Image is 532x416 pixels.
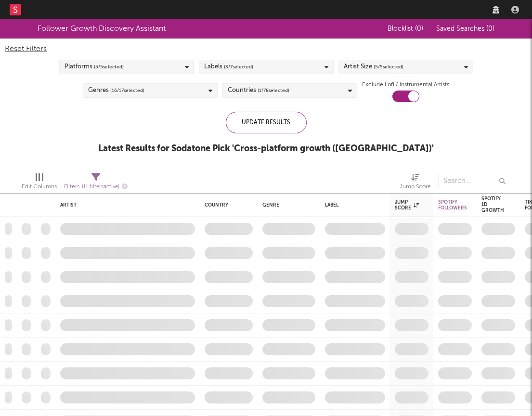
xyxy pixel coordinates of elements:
span: ( 0 ) [486,26,494,32]
button: Filter by Jump Score [424,200,433,210]
div: Artist Size [344,61,403,73]
button: Filter by Spotify 1D Growth [509,200,519,209]
span: ( 5 / 5 selected) [94,61,124,73]
div: Jump Score [395,199,419,211]
div: Genre [262,202,311,208]
span: ( 11 filters active) [82,184,119,190]
span: ( 5 / 5 selected) [374,61,403,73]
span: ( 1 / 78 selected) [258,85,289,96]
span: ( 16 / 17 selected) [110,85,144,96]
div: Spotify 1D Growth [481,196,504,213]
button: Filter by Spotify Followers [472,200,481,210]
span: ( 0 ) [415,26,423,32]
div: Artist [60,202,190,208]
span: Blocklist [388,26,423,32]
div: Filters [64,181,128,193]
span: ( 3 / 7 selected) [224,61,253,73]
div: Latest Results for Sodatone Pick ' Cross-platform growth ([GEOGRAPHIC_DATA]) ' [98,143,434,155]
div: Edit Columns [22,169,57,197]
label: Exclude Lofi / Instrumental Artists [362,79,449,91]
div: Platforms [65,61,124,73]
div: Countries [228,85,289,96]
div: Labels [204,61,253,73]
div: Jump Score [400,169,431,197]
div: Reset Filters [5,43,527,55]
button: Saved Searches (0) [433,25,494,33]
span: Saved Searches [436,26,494,32]
div: Filters(11 filters active) [64,169,128,197]
div: Update Results [226,112,307,133]
div: Genres [88,85,144,96]
div: Follower Growth Discovery Assistant [38,23,166,35]
div: Spotify Followers [438,199,467,211]
input: Search... [438,174,510,188]
div: Country [205,202,248,208]
div: Label [325,202,380,208]
div: Edit Columns [22,181,57,193]
div: Jump Score [400,181,431,193]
